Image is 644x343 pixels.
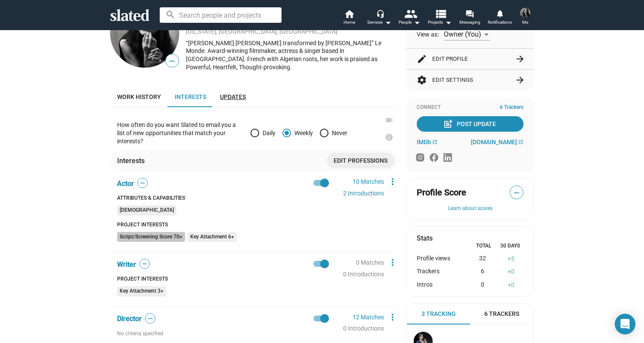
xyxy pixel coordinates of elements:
span: Notifications [488,17,512,28]
div: 0 [499,268,523,276]
mat-icon: arrow_drop_down [383,17,393,28]
a: Notifications [485,9,515,28]
div: No criteria specified [117,331,329,337]
div: 0 Matches [356,259,384,267]
span: Updates [220,93,246,100]
mat-icon: headset_mic [376,9,384,17]
div: “[PERSON_NAME] [PERSON_NAME] transformed by [PERSON_NAME]” Le Monde. Award-winning filmmaker, act... [186,39,398,71]
div: 32 [466,255,498,263]
span: — [146,315,155,323]
mat-icon: view_list [434,7,447,20]
div: Trackers [417,268,466,276]
input: Search people and projects [160,7,282,23]
button: Post Update [417,116,523,132]
mat-icon: arrow_drop_down [412,17,422,28]
span: IMDb [417,139,431,145]
span: Writer [117,260,136,269]
mat-icon: people [404,7,417,20]
mat-chip: Script/Screening Score 70+ [117,232,185,242]
span: Weekly [291,130,313,136]
div: Interests [117,156,148,165]
div: Project Interests [117,276,329,283]
a: 10 Matches [353,178,384,185]
button: Open an edit user professions bottom sheet [327,153,394,168]
mat-icon: videocam [385,116,393,124]
div: 0 Introductions [343,324,384,333]
a: [US_STATE], [GEOGRAPHIC_DATA], [GEOGRAPHIC_DATA] [186,28,337,35]
mat-icon: info [385,133,393,142]
mat-icon: edit [417,54,427,64]
mat-icon: more_vert [387,257,398,268]
a: Interests [168,87,213,107]
div: Services [367,17,391,28]
a: Work history [110,87,168,107]
div: 6 [466,268,498,276]
span: + [508,268,511,275]
mat-chip: Key Attachment 3+ [117,286,166,297]
span: Director [117,315,142,323]
span: + [508,281,511,288]
a: Updates [213,87,253,107]
a: Learn more [381,133,398,150]
div: Intros [417,281,466,289]
mat-chip: [DEMOGRAPHIC_DATA] [117,205,176,216]
mat-icon: open_in_new [432,139,437,145]
mat-icon: open_in_new [518,139,523,145]
div: 0 Introductions [343,270,384,278]
span: [DOMAIN_NAME] [471,139,517,145]
span: — [138,179,147,187]
span: Projects [428,17,452,28]
span: 3 Tracking [421,310,456,318]
div: Profile views [417,255,466,263]
span: Never [328,130,347,136]
mat-icon: arrow_drop_down [443,17,453,28]
span: Messaging [459,17,480,28]
div: People [399,17,420,28]
a: [DOMAIN_NAME] [471,139,523,145]
div: 0 [499,281,523,289]
div: Post Update [445,116,496,132]
mat-icon: notifications [495,9,504,17]
div: Connect [417,104,523,111]
span: — [140,260,149,268]
a: Messaging [455,9,485,28]
span: View as: [417,31,439,39]
div: Total [470,243,497,250]
div: Attributes & Capabilities [117,195,329,202]
a: 2 Introductions [343,190,384,197]
button: Edit Profile [417,49,523,69]
mat-icon: more_vert [387,312,398,322]
span: Profile Score [417,187,466,198]
span: + [508,255,511,262]
button: Services [364,9,394,28]
div: Project Interests [117,222,329,229]
img: Melissa Mars [520,8,530,18]
span: Home [344,17,355,28]
span: Me [522,17,528,28]
button: Melissa MarsMe [515,6,536,28]
div: Open Intercom Messenger [615,314,635,334]
span: Edit professions [334,153,387,168]
mat-chip: Key Attachment 6+ [188,232,237,242]
div: 5 [499,255,523,263]
mat-icon: forum [465,9,474,18]
span: — [166,56,179,67]
div: 30 Days [497,243,523,250]
mat-icon: more_vert [387,176,398,187]
button: Projects [424,9,455,28]
span: — [510,187,523,198]
mat-icon: arrow_forward [515,54,525,64]
a: Home [334,9,364,28]
span: Actor [117,179,134,188]
mat-card-title: Stats [417,234,433,243]
p: How often do you want Slated to email you a list of new opportunities that match your interests? [117,121,244,145]
span: Work history [117,93,161,100]
span: Owner (You) [444,30,481,38]
button: Learn about scores [417,205,523,212]
span: Daily [259,130,276,136]
span: 6 Trackers [500,104,523,111]
a: IMDb [417,139,437,145]
div: 0 [466,281,498,289]
span: 6 Trackers [484,310,519,318]
mat-icon: settings [417,75,427,85]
